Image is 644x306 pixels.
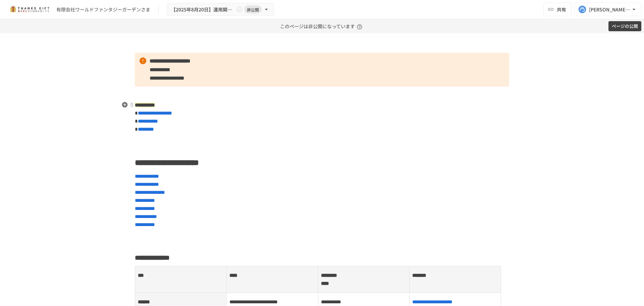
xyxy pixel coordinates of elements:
button: ページの公開 [608,21,641,32]
span: 【2025年8月20日】運用開始後振り返りミーティング [171,5,235,14]
button: [PERSON_NAME][EMAIL_ADDRESS][DOMAIN_NAME] [574,3,641,16]
span: 共有 [557,6,566,13]
button: 共有 [543,3,572,16]
span: 非公開 [244,6,262,13]
button: 【2025年8月20日】運用開始後振り返りミーティング非公開 [167,3,274,16]
div: [PERSON_NAME][EMAIL_ADDRESS][DOMAIN_NAME] [589,5,631,14]
div: 有限会社ワールドファンタジーガーデンさま [56,6,150,13]
p: このページは非公開になっています [280,19,364,33]
img: mMP1OxWUAhQbsRWCurg7vIHe5HqDpP7qZo7fRoNLXQh [8,4,51,15]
